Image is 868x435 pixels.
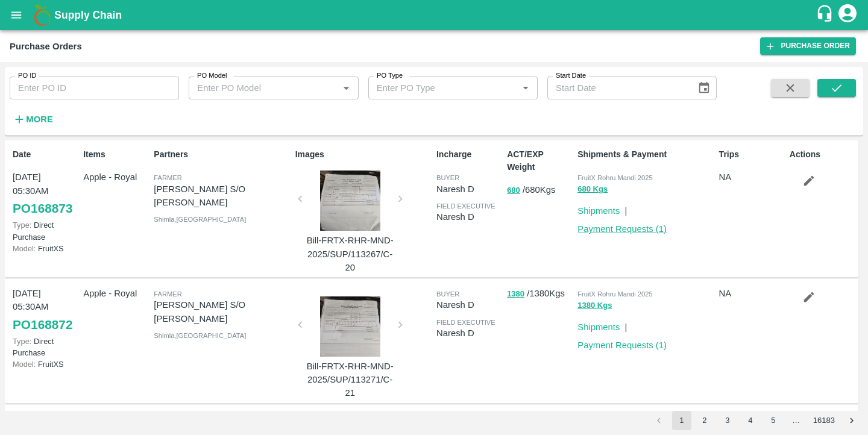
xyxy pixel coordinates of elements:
button: Go to next page [842,411,861,430]
p: [DATE] 05:30AM [13,171,78,198]
button: Go to page 16183 [810,411,838,430]
button: Go to page 4 [741,411,760,430]
button: More [10,109,56,130]
p: Apple - Royal [83,171,149,184]
input: Enter PO Type [372,80,514,96]
span: FruitX Rohru Mandi 2025 [577,174,652,181]
span: Farmer [154,174,181,181]
a: Payment Requests (1) [577,224,667,234]
button: Go to page 5 [764,411,783,430]
label: PO Model [197,71,227,81]
div: | [620,199,627,217]
span: Model: [13,360,36,369]
label: PO Type [377,71,403,81]
p: [PERSON_NAME] S/O [PERSON_NAME] [154,298,290,325]
a: Purchase Order [760,37,856,55]
span: buyer [436,174,459,181]
label: Start Date [556,71,586,81]
a: Shipments [577,322,620,332]
span: Shimla , [GEOGRAPHIC_DATA] [154,332,246,339]
span: Type: [13,221,31,230]
p: Bill-FRTX-RHR-MND-2025/SUP/113267/C-20 [305,234,395,274]
button: page 1 [672,411,691,430]
label: PO ID [18,71,36,81]
div: account of current user [837,2,858,28]
p: Date [13,148,78,161]
p: Trips [719,148,785,161]
img: logo [30,3,54,27]
p: Images [295,148,432,161]
b: Supply Chain [54,9,122,21]
input: Enter PO ID [10,77,179,99]
span: FruitX Rohru Mandi 2025 [577,290,652,298]
p: Items [83,148,149,161]
button: 680 Kgs [577,183,608,196]
button: open drawer [2,1,30,29]
p: [DATE] 05:30AM [13,287,78,314]
p: Incharge [436,148,502,161]
button: Go to page 2 [695,411,714,430]
p: Naresh D [436,327,502,340]
button: 1380 [507,287,524,301]
p: Direct Purchase [13,336,78,358]
strong: More [26,114,53,124]
input: Start Date [547,77,688,99]
span: buyer [436,290,459,298]
span: field executive [436,319,495,326]
div: … [787,415,806,427]
button: Open [518,80,533,96]
p: [PERSON_NAME] S/O [PERSON_NAME] [154,183,290,210]
input: Enter PO Model [192,80,335,96]
a: PO168873 [13,198,72,219]
span: Farmer [154,290,181,298]
p: NA [719,171,785,184]
button: 680 [507,184,520,198]
p: Direct Purchase [13,219,78,242]
p: FruitXS [13,243,78,254]
nav: pagination navigation [647,411,863,430]
span: Model: [13,244,36,253]
p: Naresh D [436,298,502,311]
span: Type: [13,337,31,346]
div: | [620,316,627,334]
a: Shipments [577,206,620,216]
p: ACT/EXP Weight [507,148,573,174]
button: Go to page 3 [718,411,737,430]
p: Shipments & Payment [577,148,714,161]
a: Payment Requests (1) [577,340,667,350]
button: Open [338,80,354,96]
p: NA [719,287,785,300]
p: Apple - Royal [83,287,149,300]
p: FruitXS [13,358,78,370]
p: / 680 Kgs [507,183,573,197]
div: Purchase Orders [10,39,82,54]
p: Bill-FRTX-RHR-MND-2025/SUP/113271/C-21 [305,360,395,400]
button: 1380 Kgs [577,299,612,313]
button: Choose date [693,77,715,99]
div: customer-support [816,4,837,26]
p: / 1380 Kgs [507,287,573,301]
span: Shimla , [GEOGRAPHIC_DATA] [154,216,246,223]
a: Supply Chain [54,7,816,23]
p: Naresh D [436,183,502,196]
p: Partners [154,148,290,161]
a: PO168872 [13,314,72,336]
p: Naresh D [436,210,502,224]
span: field executive [436,202,495,210]
p: Actions [790,148,855,161]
